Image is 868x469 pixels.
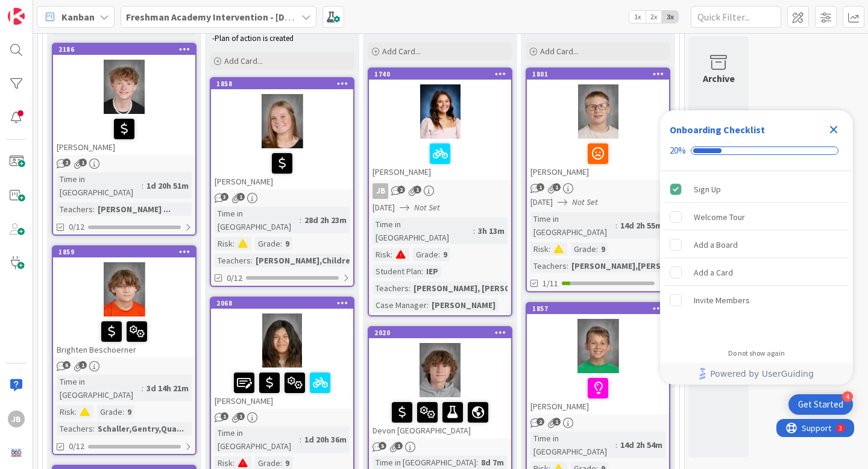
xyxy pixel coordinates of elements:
[215,237,233,250] div: Risk
[69,440,84,453] span: 0/12
[63,5,66,14] div: 2
[542,277,558,290] span: 1/11
[142,382,143,395] span: :
[53,316,195,357] div: Brighten Beschoerner
[373,298,427,312] div: Case Manager
[527,373,669,414] div: [PERSON_NAME]
[211,298,353,409] div: 2068[PERSON_NAME]
[53,44,195,55] div: 2186
[710,367,814,381] span: Powered by UserGuiding
[473,224,475,238] span: :
[475,224,508,238] div: 3h 13m
[215,426,300,453] div: Time in [GEOGRAPHIC_DATA]
[58,248,195,256] div: 1859
[126,11,336,23] b: Freshman Academy Intervention - [DATE]-[DATE]
[527,69,669,180] div: 1801[PERSON_NAME]
[617,219,665,232] div: 14d 2h 55m
[379,442,386,450] span: 5
[280,237,282,250] span: :
[530,196,553,209] span: [DATE]
[93,422,95,435] span: :
[824,120,843,139] div: Close Checklist
[397,186,405,194] span: 2
[53,44,195,155] div: 2186[PERSON_NAME]
[369,69,511,80] div: 1740
[143,179,192,192] div: 1d 20h 51m
[95,422,187,435] div: Schaller,Gentry,Qua...
[224,55,263,66] span: Add Card...
[301,213,350,227] div: 28d 2h 23m
[629,11,646,23] span: 1x
[63,361,71,369] span: 6
[251,254,253,267] span: :
[476,456,478,469] span: :
[373,218,473,244] div: Time in [GEOGRAPHIC_DATA]
[660,171,853,341] div: Checklist items
[670,145,843,156] div: Checklist progress: 20%
[369,397,511,438] div: Devon [GEOGRAPHIC_DATA]
[421,265,423,278] span: :
[414,186,421,194] span: 1
[57,422,93,435] div: Teachers
[532,70,669,78] div: 1801
[57,405,75,418] div: Risk
[798,398,843,411] div: Get Started
[58,45,195,54] div: 2186
[549,242,550,256] span: :
[211,298,353,309] div: 2068
[25,2,55,16] span: Support
[237,412,245,420] span: 1
[255,237,280,250] div: Grade
[57,375,142,401] div: Time in [GEOGRAPHIC_DATA]
[75,405,77,418] span: :
[670,122,765,137] div: Onboarding Checklist
[142,179,143,192] span: :
[369,69,511,180] div: 1740[PERSON_NAME]
[52,245,197,455] a: 1859Brighten BeschoernerTime in [GEOGRAPHIC_DATA]:3d 14h 21mRisk:Grade:9Teachers:Schaller,Gentry,...
[691,6,781,28] input: Quick Filter...
[427,298,429,312] span: :
[93,203,95,216] span: :
[842,391,853,402] div: 4
[662,11,678,23] span: 3x
[282,237,292,250] div: 9
[221,193,228,201] span: 3
[660,363,853,385] div: Footer
[530,432,615,458] div: Time in [GEOGRAPHIC_DATA]
[52,43,197,236] a: 2186[PERSON_NAME]Time in [GEOGRAPHIC_DATA]:1d 20h 51mTeachers:[PERSON_NAME] ...0/12
[527,139,669,180] div: [PERSON_NAME]
[373,201,395,214] span: [DATE]
[368,68,512,316] a: 1740[PERSON_NAME]JB[DATE]Not SetTime in [GEOGRAPHIC_DATA]:3h 13mRisk:Grade:9Student Plan:IEPTeach...
[527,69,669,80] div: 1801
[374,70,511,78] div: 1740
[410,282,624,295] div: [PERSON_NAME], [PERSON_NAME], [PERSON_NAME]...
[216,80,353,88] div: 1858
[728,348,785,358] div: Do not show again
[532,304,669,313] div: 1857
[63,159,71,166] span: 2
[227,272,242,285] span: 0/12
[373,183,388,199] div: JB
[374,329,511,337] div: 2020
[369,139,511,180] div: [PERSON_NAME]
[122,405,124,418] span: :
[391,248,392,261] span: :
[79,361,87,369] span: 1
[216,299,353,307] div: 2068
[95,203,174,216] div: [PERSON_NAME] ...
[540,46,579,57] span: Add Card...
[373,248,391,261] div: Risk
[300,433,301,446] span: :
[530,242,549,256] div: Risk
[571,242,596,256] div: Grade
[666,363,847,385] a: Powered by UserGuiding
[703,71,735,86] div: Archive
[301,433,350,446] div: 1d 20h 36m
[423,265,441,278] div: IEP
[646,11,662,23] span: 2x
[694,293,750,307] div: Invite Members
[97,405,122,418] div: Grade
[210,77,354,287] a: 1858[PERSON_NAME]Time in [GEOGRAPHIC_DATA]:28d 2h 23mRisk:Grade:9Teachers:[PERSON_NAME],Childress...
[373,265,421,278] div: Student Plan
[553,418,561,426] span: 1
